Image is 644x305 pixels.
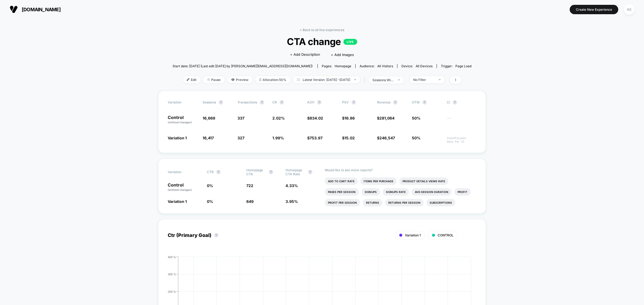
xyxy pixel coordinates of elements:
span: 3.95 % [286,199,298,204]
span: CTA change [188,36,456,47]
span: Device: [397,64,437,68]
li: Signups Rate [383,188,409,196]
li: Signups [361,188,380,196]
li: Product Details Views Rate [399,177,448,185]
button: ? [308,170,312,174]
li: Returns [363,199,382,206]
img: calendar [297,78,300,81]
span: 4.33 % [286,183,298,188]
span: Page Load [455,64,471,68]
span: 337 [237,116,244,120]
div: sessions with impression [372,78,394,82]
span: 50% [412,116,420,120]
span: 16,669 [203,116,215,120]
img: end [207,78,210,81]
li: Profit Per Session [325,199,360,206]
button: ? [216,170,221,174]
span: $ [307,136,323,140]
span: All Visitors [377,64,393,68]
button: ? [269,170,273,174]
span: + Add Images [331,53,354,57]
button: [DOMAIN_NAME] [8,5,62,14]
div: Trigger: [441,64,471,68]
span: Edit [183,76,200,83]
span: $ [307,116,323,120]
span: Transactions [237,100,257,104]
span: | [363,76,368,84]
span: Start date: [DATE] (Last edit [DATE] by [PERSON_NAME][EMAIL_ADDRESS][DOMAIN_NAME]) [173,64,313,68]
span: $ [377,136,395,140]
button: Create New Experience [570,5,618,14]
span: [DOMAIN_NAME] [22,7,61,12]
span: $ [377,116,394,120]
span: Variation 1 [405,233,421,237]
span: 2.02 % [272,116,285,120]
li: Items Per Purchase [360,177,397,185]
div: AS [624,4,634,15]
p: Control [168,115,197,124]
div: No Filter [413,78,435,82]
img: end [354,79,356,80]
span: Sessions [203,100,216,104]
span: $ [342,136,355,140]
span: 1.99 % [272,136,284,140]
span: 16.86 [345,116,355,120]
span: Variation [168,100,197,105]
li: Subscriptions [426,199,455,206]
span: Variation [168,168,197,176]
a: < Back to all live experiences [300,28,344,32]
button: ? [317,100,321,105]
button: ? [453,100,457,105]
li: Returns Per Session [385,199,424,206]
span: AOV [307,100,314,104]
span: Homepage CTA rate [286,168,305,176]
p: Control [168,183,202,192]
span: Latest Version: [DATE] - [DATE] [293,76,360,83]
span: 281,064 [379,116,394,120]
button: ? [352,100,356,105]
li: Avg Session Duration [412,188,452,196]
span: CTR [207,170,214,174]
span: + Add Description [290,52,320,57]
span: 246,547 [379,136,395,140]
img: end [439,79,441,80]
li: Add To Cart Rate [325,177,358,185]
span: 722 [246,183,253,188]
span: 0 % [207,183,213,188]
p: Would like to see more reports? [325,168,476,172]
button: ? [393,100,397,105]
span: Insufficient data for CI [447,136,476,143]
span: CI [447,100,476,105]
div: Pages: [322,64,351,68]
p: LIVE [343,39,357,45]
img: Visually logo [10,5,18,13]
span: Allocation: 50% [255,76,290,83]
span: $ [342,116,355,120]
li: Profit [454,188,471,196]
span: CR [272,100,277,104]
img: edit [187,78,189,81]
span: 15.02 [345,136,355,140]
span: 649 [246,199,254,204]
span: 753.97 [310,136,323,140]
span: --- [447,117,476,124]
span: Homepage CTA [246,168,266,176]
span: Pause [203,76,225,83]
span: PSV [342,100,349,104]
div: Audience: [360,64,393,68]
button: AS [622,4,636,15]
button: ? [214,233,218,237]
span: 0 % [207,199,213,204]
span: CONTROL [438,233,453,237]
button: ? [280,100,284,105]
img: rebalance [259,78,261,81]
span: homepage [335,64,351,68]
button: ? [422,100,427,105]
button: ? [219,100,223,105]
span: OTW [412,100,441,105]
span: 834.02 [310,116,323,120]
li: Pages Per Session [325,188,359,196]
span: Revenue [377,100,390,104]
span: all devices [416,64,433,68]
span: 50% [412,136,420,140]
